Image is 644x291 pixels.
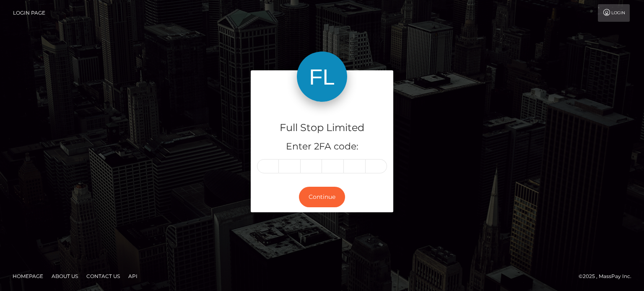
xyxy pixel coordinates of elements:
[598,4,630,22] a: Login
[297,52,347,102] img: Full Stop Limited
[83,270,123,283] a: Contact Us
[257,140,387,153] h5: Enter 2FA code:
[125,270,141,283] a: API
[579,272,638,281] div: © 2025 , MassPay Inc.
[299,187,345,207] button: Continue
[257,121,387,135] h4: Full Stop Limited
[13,4,45,22] a: Login Page
[48,270,81,283] a: About Us
[9,270,47,283] a: Homepage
